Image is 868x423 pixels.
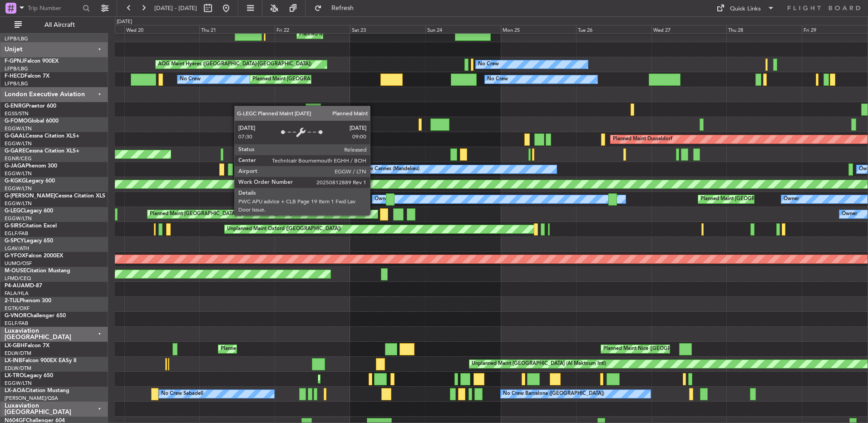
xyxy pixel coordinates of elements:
[700,192,843,206] div: Planned Maint [GEOGRAPHIC_DATA] ([GEOGRAPHIC_DATA])
[5,118,59,124] a: G-FOMOGlobal 6000
[375,192,390,206] div: Owner
[5,350,31,357] a: EDLW/DTM
[603,342,705,356] div: Planned Maint Nice ([GEOGRAPHIC_DATA])
[275,25,350,33] div: Fri 22
[613,133,672,146] div: Planned Maint Dusseldorf
[5,343,25,349] span: LX-GBH
[5,208,24,214] span: G-LEGC
[117,18,132,26] div: [DATE]
[5,223,22,229] span: G-SIRS
[5,74,25,79] span: F-HECD
[5,208,53,214] a: G-LEGCLegacy 600
[5,110,29,117] a: EGSS/STN
[5,305,30,312] a: EGTK/OXF
[28,1,80,15] input: Trip Number
[10,18,99,32] button: All Aircraft
[5,178,26,184] span: G-KGKG
[501,25,576,33] div: Mon 25
[5,245,29,252] a: LGAV/ATH
[5,395,58,402] a: [PERSON_NAME]/QSA
[5,388,69,393] a: LX-AOACitation Mustang
[5,185,32,192] a: EGGW/LTN
[5,193,105,199] a: G-[PERSON_NAME]Cessna Citation XLS
[5,298,51,304] a: 2-TIJLPhenom 300
[5,223,57,229] a: G-SIRSCitation Excel
[5,373,24,379] span: LX-TRO
[5,268,26,274] span: M-OUSE
[5,133,79,139] a: G-GAALCessna Citation XLS+
[5,230,28,237] a: EGLF/FAB
[5,275,31,282] a: LFMD/CEQ
[5,380,32,387] a: EGGW/LTN
[161,387,203,401] div: No Crew Sabadell
[350,25,425,33] div: Sat 23
[5,148,79,154] a: G-GARECessna Citation XLS+
[227,222,341,236] div: Unplanned Maint Oxford ([GEOGRAPHIC_DATA])
[5,148,25,154] span: G-GARE
[299,28,442,41] div: Planned Maint [GEOGRAPHIC_DATA] ([GEOGRAPHIC_DATA])
[487,73,508,86] div: No Crew
[5,35,28,42] a: LFPB/LBG
[842,207,857,221] div: Owner
[199,25,275,33] div: Thu 21
[730,5,761,14] div: Quick Links
[5,59,59,64] a: F-GPNJFalcon 900EX
[5,260,32,267] a: UUMO/OSF
[5,238,53,244] a: G-SPCYLegacy 650
[472,357,606,371] div: Unplanned Maint [GEOGRAPHIC_DATA] (Al Maktoum Intl)
[5,170,32,177] a: EGGW/LTN
[5,65,28,72] a: LFPB/LBG
[310,1,365,15] button: Refresh
[154,4,197,12] span: [DATE] - [DATE]
[5,343,49,349] a: LX-GBHFalcon 7X
[5,103,26,109] span: G-ENRG
[5,59,24,64] span: F-GPNJ
[5,358,22,364] span: LX-INB
[5,253,25,259] span: G-YFOX
[5,313,27,319] span: G-VNOR
[5,253,63,259] a: G-YFOXFalcon 2000EX
[352,162,419,176] div: No Crew Cannes (Mandelieu)
[5,155,32,162] a: EGNR/CEG
[5,313,66,319] a: G-VNORChallenger 650
[5,125,32,132] a: EGGW/LTN
[5,290,29,297] a: FALA/HLA
[5,163,57,169] a: G-JAGAPhenom 300
[726,25,802,33] div: Thu 28
[5,193,55,199] span: G-[PERSON_NAME]
[784,192,799,206] div: Owner
[180,73,201,86] div: No Crew
[5,178,55,184] a: G-KGKGLegacy 600
[5,373,53,379] a: LX-TROLegacy 650
[5,358,76,364] a: LX-INBFalcon 900EX EASy II
[5,283,25,289] span: P4-AUA
[576,25,651,33] div: Tue 26
[5,365,31,372] a: EDLW/DTM
[158,58,311,71] div: AOG Maint Hyères ([GEOGRAPHIC_DATA]-[GEOGRAPHIC_DATA])
[5,74,49,79] a: F-HECDFalcon 7X
[124,25,200,33] div: Wed 20
[5,283,42,289] a: P4-AUAMD-87
[5,298,20,304] span: 2-TIJL
[5,118,28,124] span: G-FOMO
[5,388,25,393] span: LX-AOA
[5,133,25,139] span: G-GAAL
[503,387,604,401] div: No Crew Barcelona ([GEOGRAPHIC_DATA])
[252,73,395,86] div: Planned Maint [GEOGRAPHIC_DATA] ([GEOGRAPHIC_DATA])
[478,58,499,71] div: No Crew
[150,207,293,221] div: Planned Maint [GEOGRAPHIC_DATA] ([GEOGRAPHIC_DATA])
[5,140,32,147] a: EGGW/LTN
[5,238,24,244] span: G-SPCY
[221,342,322,356] div: Planned Maint Nice ([GEOGRAPHIC_DATA])
[712,1,779,15] button: Quick Links
[5,163,25,169] span: G-JAGA
[5,320,28,327] a: EGLF/FAB
[5,200,32,207] a: EGGW/LTN
[5,80,28,87] a: LFPB/LBG
[324,5,362,11] span: Refresh
[651,25,727,33] div: Wed 27
[5,215,32,222] a: EGGW/LTN
[425,25,501,33] div: Sun 24
[5,103,56,109] a: G-ENRGPraetor 600
[5,268,70,274] a: M-OUSECitation Mustang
